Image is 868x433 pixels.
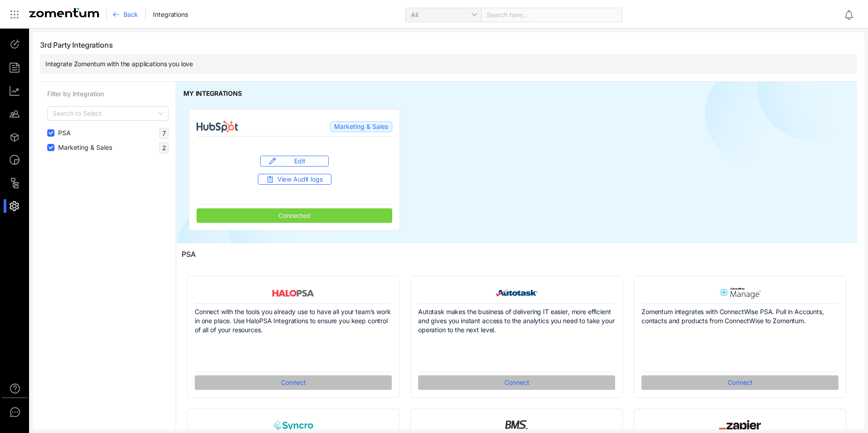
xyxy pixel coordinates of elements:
[294,157,305,166] span: Edit
[182,249,852,260] span: PSA
[40,54,857,74] div: Integrate Zomentum with the applications you love
[29,8,99,17] img: Zomentum Logo
[278,212,311,219] span: Connected
[260,156,329,167] button: Edit
[277,175,323,184] span: View Audit logs
[843,4,862,25] div: Notifications
[411,8,476,22] span: All
[195,304,392,372] div: Connect with the tools you already use to have all your team’s work in one place. Use HaloPSA Int...
[504,378,529,388] span: Connect
[258,174,331,185] button: View Audit logs
[162,129,166,137] span: 7
[641,375,838,390] button: Connect
[197,208,392,223] button: Connected
[330,121,392,132] div: Marketing & Sales
[195,375,392,390] button: Connect
[641,304,838,372] div: Zomentum integrates with ConnectWise PSA. Pull in Accounts, contacts and products from ConnectWis...
[418,375,615,390] button: Connect
[54,128,74,138] span: PSA
[418,304,615,372] div: Autotask makes the business of delivering IT easier, more efficient and gives you instant access ...
[40,39,857,50] span: 3rd Party Integrations
[183,89,242,98] span: MY INTEGRATIONS
[728,378,753,388] span: Connect
[281,378,306,388] span: Connect
[47,90,104,98] span: Filter by Integration
[153,10,187,19] span: Integrations
[162,144,166,152] span: 2
[54,143,116,153] span: Marketing & Sales
[123,10,138,19] span: Back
